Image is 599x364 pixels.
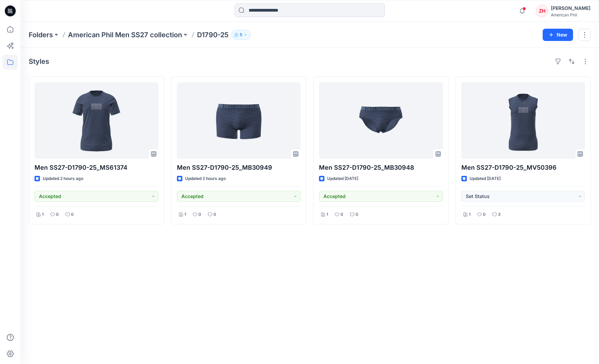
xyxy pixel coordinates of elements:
a: American Phil Men SS27 collection [68,30,182,40]
p: Updated 2 hours ago [43,175,83,182]
p: 0 [483,211,486,218]
button: New [543,29,573,41]
p: D1790-25 [197,30,228,40]
a: Men SS27-D1790-25_MB30948 [319,82,443,159]
p: 0 [198,211,201,218]
p: 0 [356,211,358,218]
h4: Styles [29,57,49,66]
a: Folders [29,30,53,40]
p: Updated 2 hours ago [185,175,226,182]
p: 3 [498,211,501,218]
p: 1 [184,211,186,218]
p: Men SS27-D1790-25_MS61374 [34,163,158,172]
button: 5 [231,30,251,40]
p: 5 [240,31,242,39]
p: 1 [469,211,471,218]
p: 0 [340,211,343,218]
p: 0 [71,211,74,218]
p: Men SS27-D1790-25_MB30948 [319,163,443,172]
p: Men SS27-D1790-25_MV50396 [461,163,585,172]
div: ZH [536,5,548,17]
p: 1 [326,211,328,218]
p: Updated [DATE] [470,175,501,182]
a: Men SS27-D1790-25_MB30949 [177,82,301,159]
div: American Phil [551,12,590,17]
p: Men SS27-D1790-25_MB30949 [177,163,301,172]
p: Updated [DATE] [327,175,358,182]
a: Men SS27-D1790-25_MV50396 [461,82,585,159]
p: 1 [42,211,44,218]
div: [PERSON_NAME] [551,4,590,12]
p: 0 [213,211,216,218]
a: Men SS27-D1790-25_MS61374 [34,82,158,159]
p: 0 [56,211,59,218]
